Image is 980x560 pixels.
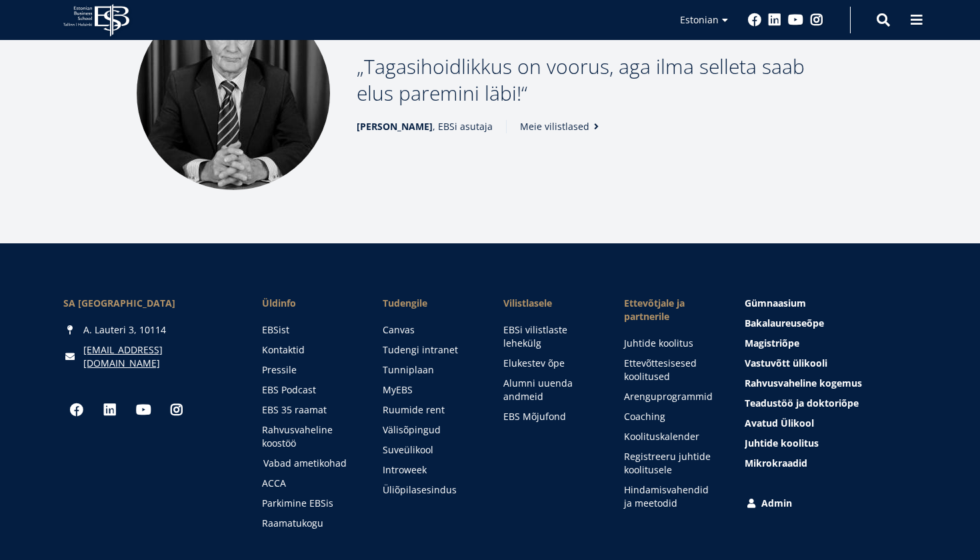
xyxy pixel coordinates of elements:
[383,343,477,357] a: Tudengi intranet
[745,337,917,350] a: Magistriõpe
[97,397,123,423] a: Linkedin
[263,457,357,470] a: Vabad ametikohad
[745,437,819,449] span: Juhtide koolitus
[357,53,843,107] p: Tagasihoidlikkus on voorus, aga ilma selleta saab elus paremini läbi!
[745,357,827,369] span: Vastuvõtt ülikooli
[383,363,477,377] a: Tunniplaan
[357,120,493,133] span: , EBSi asutaja
[383,297,477,310] a: Tudengile
[810,13,823,27] a: Instagram
[745,357,917,370] a: Vastuvõtt ülikooli
[383,383,477,397] a: MyEBS
[624,297,718,323] span: Ettevõtjale ja partnerile
[262,383,356,397] a: EBS Podcast
[745,297,917,310] a: Gümnaasium
[383,403,477,417] a: Ruumide rent
[383,463,477,477] a: Introweek
[745,397,859,409] span: Teadustöö ja doktoriõpe
[624,450,718,477] a: Registreeru juhtide koolitusele
[503,323,597,350] a: EBSi vilistlaste lehekülg
[357,120,433,133] strong: [PERSON_NAME]
[745,457,807,469] span: Mikrokraadid
[745,437,917,450] a: Juhtide koolitus
[788,13,803,27] a: Youtube
[748,13,761,27] a: Facebook
[63,397,90,423] a: Facebook
[745,397,917,410] a: Teadustöö ja doktoriõpe
[383,323,477,337] a: Canvas
[63,297,235,310] div: SA [GEOGRAPHIC_DATA]
[262,423,356,450] a: Rahvusvaheline koostöö
[745,417,814,429] span: Avatud Ülikool
[768,13,781,27] a: Linkedin
[503,410,597,423] a: EBS Mõjufond
[745,317,824,329] span: Bakalaureuseõpe
[63,323,235,337] div: A. Lauteri 3, 10114
[262,403,356,417] a: EBS 35 raamat
[745,457,917,470] a: Mikrokraadid
[262,497,356,510] a: Parkimine EBSis
[262,297,356,310] span: Üldinfo
[624,483,718,510] a: Hindamisvahendid ja meetodid
[383,423,477,437] a: Välisõpingud
[624,357,718,383] a: Ettevõttesisesed koolitused
[745,317,917,330] a: Bakalaureuseõpe
[262,477,356,490] a: ACCA
[383,483,477,497] a: Üliõpilasesindus
[745,497,917,510] a: Admin
[262,323,356,337] a: EBSist
[520,120,603,133] a: Meie vilistlased
[503,297,597,310] span: Vilistlasele
[745,297,806,309] span: Gümnaasium
[130,397,157,423] a: Youtube
[383,443,477,457] a: Suveülikool
[163,397,190,423] a: Instagram
[745,337,799,349] span: Magistriõpe
[745,377,862,389] span: Rahvusvaheline kogemus
[624,337,718,350] a: Juhtide koolitus
[624,410,718,423] a: Coaching
[503,357,597,370] a: Elukestev õpe
[745,417,917,430] a: Avatud Ülikool
[624,430,718,443] a: Koolituskalender
[262,343,356,357] a: Kontaktid
[624,390,718,403] a: Arenguprogrammid
[745,377,917,390] a: Rahvusvaheline kogemus
[262,363,356,377] a: Pressile
[262,517,356,530] a: Raamatukogu
[83,343,235,370] a: [EMAIL_ADDRESS][DOMAIN_NAME]
[503,377,597,403] a: Alumni uuenda andmeid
